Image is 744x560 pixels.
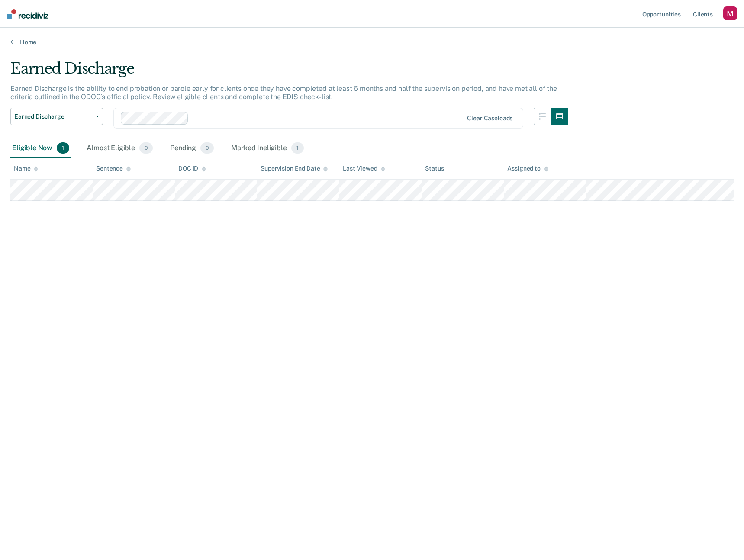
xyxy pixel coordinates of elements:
div: Assigned to [507,165,548,172]
span: 1 [291,142,304,154]
span: 1 [57,142,69,154]
span: 0 [200,142,214,154]
p: Earned Discharge is the ability to end probation or parole early for clients once they have compl... [10,84,557,101]
div: Last Viewed [343,165,385,172]
div: Almost Eligible0 [85,139,155,158]
img: Recidiviz [7,9,48,19]
div: Pending0 [168,139,216,158]
div: Earned Discharge [10,60,568,84]
div: Clear caseloads [467,115,512,122]
div: Marked Ineligible1 [229,139,306,158]
span: Earned Discharge [14,113,92,120]
span: 0 [139,142,153,154]
div: Name [14,165,38,172]
div: Eligible Now1 [10,139,71,158]
button: Earned Discharge [10,108,103,125]
div: Status [425,165,444,172]
div: Sentence [96,165,131,172]
a: Home [10,38,734,46]
div: DOC ID [178,165,206,172]
div: Supervision End Date [261,165,328,172]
